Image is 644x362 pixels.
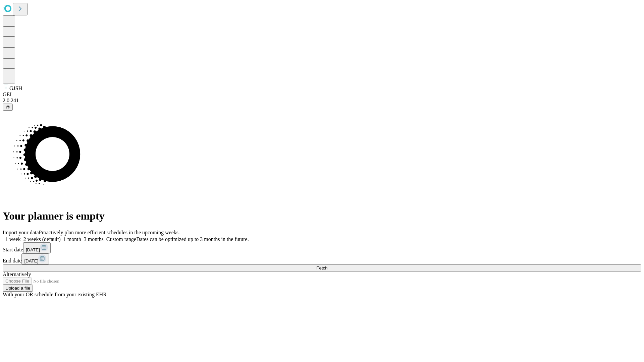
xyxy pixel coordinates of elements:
div: 2.0.241 [3,98,641,104]
button: [DATE] [23,242,51,253]
button: [DATE] [21,253,49,264]
button: @ [3,104,13,111]
div: GEI [3,92,641,98]
span: 2 weeks (default) [23,236,61,242]
span: GJSH [9,85,22,91]
button: Upload a file [3,285,33,292]
span: @ [5,105,10,110]
span: Alternatively [3,271,31,277]
div: Start date [3,242,641,253]
span: Custom range [106,236,136,242]
span: 3 months [84,236,104,242]
span: With your OR schedule from your existing EHR [3,292,107,297]
span: Dates can be optimized up to 3 months in the future. [136,236,249,242]
span: 1 month [63,236,81,242]
div: End date [3,253,641,264]
button: Fetch [3,264,641,271]
span: Fetch [316,265,327,270]
span: [DATE] [26,247,40,252]
h1: Your planner is empty [3,210,641,222]
span: [DATE] [24,258,38,263]
span: Import your data [3,230,39,235]
span: Proactively plan more efficient schedules in the upcoming weeks. [39,230,180,235]
span: 1 week [5,236,21,242]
